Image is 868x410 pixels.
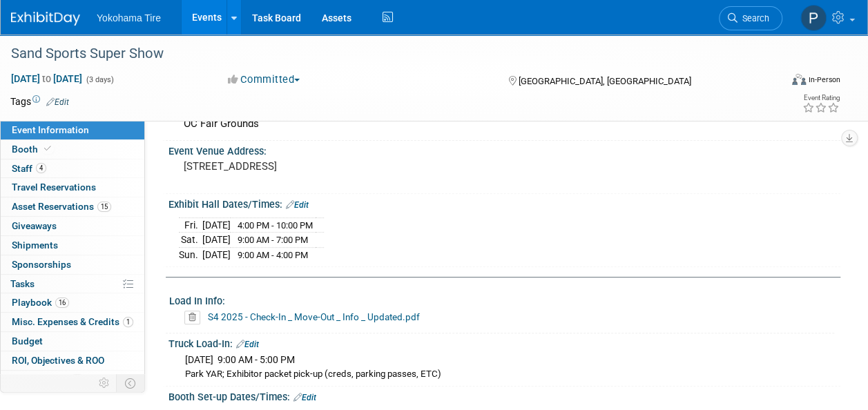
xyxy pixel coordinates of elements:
img: Paris Hull [800,5,827,31]
div: Sand Sports Super Show [6,41,769,66]
div: Truck Load-In: [168,333,840,351]
span: Travel Reservations [12,182,96,193]
a: Attachments11 [1,371,144,389]
span: ROI, Objectives & ROO [12,355,104,366]
td: Fri. [179,217,202,233]
span: Budget [12,335,43,346]
img: Format-Inperson.png [792,74,806,85]
span: Asset Reservations [12,201,111,212]
a: Misc. Expenses & Credits1 [1,313,144,331]
pre: [STREET_ADDRESS] [184,160,433,173]
div: Event Rating [802,95,840,101]
a: Edit [293,393,316,402]
a: Edit [286,200,309,210]
span: 9:00 AM - 4:00 PM [238,250,308,260]
span: Misc. Expenses & Credits [12,316,133,327]
a: Travel Reservations [1,178,144,197]
a: S4 2025 - Check-In _ Move-Out _ Info _ Updated.pdf [208,311,420,322]
span: [DATE] 9:00 AM - 5:00 PM [185,354,295,365]
span: Yokohama Tire [97,12,161,23]
span: Shipments [12,240,58,251]
div: Event Venue Address: [168,141,840,158]
span: Search [737,13,769,23]
div: In-Person [808,75,840,85]
span: Tasks [10,278,35,289]
span: to [40,73,53,84]
div: OC Fair Grounds [179,113,830,135]
div: Event Format [720,72,840,92]
button: Committed [223,72,305,87]
td: [DATE] [202,233,231,248]
a: Giveaways [1,217,144,235]
span: 16 [55,297,69,308]
i: Booth reservation complete [44,145,51,153]
span: [DATE] [DATE] [10,72,83,85]
div: Exhibit Hall Dates/Times: [168,194,840,212]
span: Playbook [12,297,69,308]
div: Load In Info: [169,291,834,308]
a: Asset Reservations15 [1,197,144,216]
div: Park YAR; Exhibitor packet pick-up (creds, parking passes, ETC) [185,368,830,381]
td: Toggle Event Tabs [117,374,145,392]
span: 9:00 AM - 7:00 PM [238,235,308,245]
td: Personalize Event Tab Strip [93,374,117,392]
a: Playbook16 [1,293,144,312]
span: 15 [97,202,111,212]
td: [DATE] [202,247,231,262]
a: Budget [1,332,144,351]
span: 4:00 PM - 10:00 PM [238,220,313,231]
span: Booth [12,144,54,155]
div: Booth Set-up Dates/Times: [168,387,840,404]
a: Tasks [1,275,144,293]
a: Sponsorships [1,255,144,274]
a: ROI, Objectives & ROO [1,351,144,370]
span: (3 days) [85,75,114,84]
a: Event Information [1,121,144,139]
td: Sat. [179,233,202,248]
a: Booth [1,140,144,159]
a: Edit [46,97,69,107]
span: Attachments [12,374,84,385]
span: Sponsorships [12,259,71,270]
a: Shipments [1,236,144,255]
a: Edit [236,340,259,349]
a: Delete attachment? [184,313,206,322]
td: [DATE] [202,217,231,233]
span: 4 [36,163,46,173]
span: 1 [123,317,133,327]
span: Event Information [12,124,89,135]
span: Staff [12,163,46,174]
td: Sun. [179,247,202,262]
a: Staff4 [1,159,144,178]
a: Search [719,6,782,30]
td: Tags [10,95,69,108]
span: 11 [70,374,84,384]
span: Giveaways [12,220,57,231]
img: ExhibitDay [11,12,80,26]
span: [GEOGRAPHIC_DATA], [GEOGRAPHIC_DATA] [519,76,691,86]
